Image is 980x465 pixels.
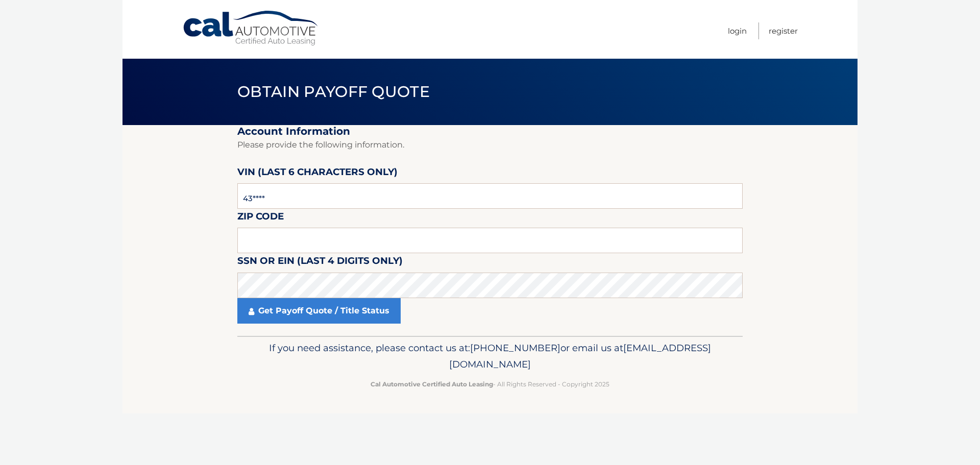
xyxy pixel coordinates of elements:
label: SSN or EIN (last 4 digits only) [237,253,403,272]
span: [PHONE_NUMBER] [470,342,560,354]
p: Please provide the following information. [237,138,743,152]
a: Login [728,22,747,39]
label: VIN (last 6 characters only) [237,164,398,183]
a: Get Payoff Quote / Title Status [237,298,401,324]
label: Zip Code [237,209,284,228]
p: If you need assistance, please contact us at: or email us at [244,340,736,373]
p: - All Rights Reserved - Copyright 2025 [244,379,736,389]
strong: Cal Automotive Certified Auto Leasing [371,380,493,388]
span: Obtain Payoff Quote [237,82,430,101]
h2: Account Information [237,125,743,138]
a: Register [769,22,798,39]
a: Cal Automotive [182,10,320,46]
